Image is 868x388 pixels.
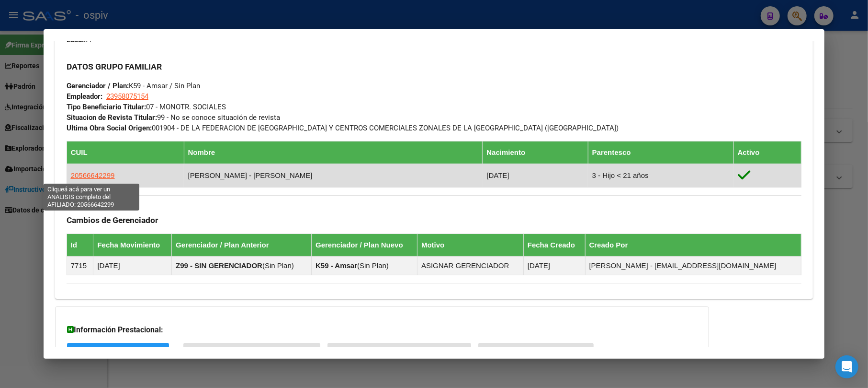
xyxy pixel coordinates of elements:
[67,92,102,101] strong: Empleador:
[67,35,91,44] span: 34
[417,234,524,257] th: Motivo
[67,103,146,111] strong: Tipo Beneficiario Titular:
[312,234,417,257] th: Gerenciador / Plan Nuevo
[176,261,262,270] strong: Z99 - SIN GERENCIADOR
[93,257,172,275] td: [DATE]
[67,113,280,122] span: 99 - No se conoce situación de revista
[523,234,585,257] th: Fecha Creado
[483,141,588,164] th: Nacimiento
[67,234,93,257] th: Id
[478,343,594,361] button: Prestaciones Auditadas
[67,82,129,90] strong: Gerenciador / Plan:
[316,261,357,270] strong: K59 - Amsar
[523,257,585,275] td: [DATE]
[184,141,483,164] th: Nombre
[67,61,802,72] h3: DATOS GRUPO FAMILIAR
[67,103,226,111] span: 07 - MONOTR. SOCIALES
[67,141,184,164] th: CUIL
[835,355,858,378] div: Open Intercom Messenger
[67,35,84,44] strong: Edad:
[588,164,733,188] td: 3 - Hijo < 21 años
[265,261,292,270] span: Sin Plan
[585,234,801,257] th: Creado Por
[67,343,169,361] button: SUR / SURGE / INTEGR.
[67,124,619,132] span: 001904 - DE LA FEDERACION DE [GEOGRAPHIC_DATA] Y CENTROS COMERCIALES ZONALES DE LA [GEOGRAPHIC_DA...
[585,257,801,275] td: [PERSON_NAME] - [EMAIL_ADDRESS][DOMAIN_NAME]
[67,324,697,336] h3: Información Prestacional:
[483,164,588,188] td: [DATE]
[184,164,483,188] td: [PERSON_NAME] - [PERSON_NAME]
[67,215,802,225] h3: Cambios de Gerenciador
[733,141,801,164] th: Activo
[67,124,152,132] strong: Ultima Obra Social Origen:
[312,257,417,275] td: ( )
[71,171,115,179] span: 20566642299
[172,257,312,275] td: ( )
[360,261,386,270] span: Sin Plan
[67,257,93,275] td: 7715
[106,92,148,101] span: 23958075154
[327,343,471,361] button: Not. Internacion / Censo Hosp.
[417,257,524,275] td: ASIGNAR GERENCIADOR
[93,234,172,257] th: Fecha Movimiento
[183,343,320,361] button: Sin Certificado Discapacidad
[588,141,733,164] th: Parentesco
[172,234,312,257] th: Gerenciador / Plan Anterior
[67,82,200,90] span: K59 - Amsar / Sin Plan
[67,113,157,122] strong: Situacion de Revista Titular:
